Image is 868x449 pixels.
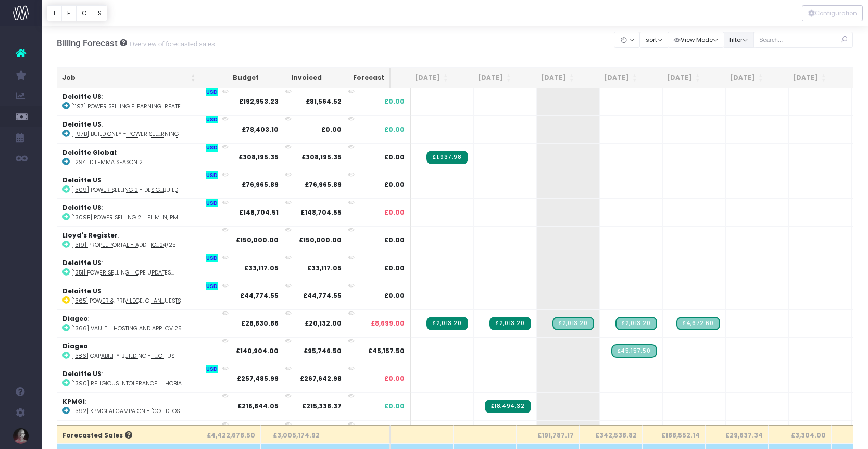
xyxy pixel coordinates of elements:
th: Budget [201,68,264,88]
td: : [57,143,221,171]
strong: £28,830.86 [241,319,279,328]
abbr: [1319] Propel Portal - Additional Funds 24/25 [71,241,175,249]
strong: £95,746.50 [304,346,342,355]
span: Streamtime Invoice: 2236 – [1294] Dilemma Season 2 [426,151,468,164]
abbr: [1309b] Power Selling 2 - Film, Animation, PM [71,214,178,221]
th: Forecast [327,68,391,88]
span: Billing Forecast [57,38,118,48]
span: £8,699.00 [371,319,405,328]
strong: £0.00 [321,125,342,134]
abbr: [1197] Power Selling Elearning - Create [71,103,181,110]
strong: KPMGI [62,397,85,406]
strong: Deloitte US [62,258,102,267]
span: £0.00 [384,125,405,134]
span: £0.00 [384,402,405,411]
th: Aug 25: activate to sort column ascending [454,68,517,88]
strong: £81,564.52 [306,97,342,106]
th: £4,422,678.50 [196,425,261,444]
th: Oct 25: activate to sort column ascending [580,68,643,88]
span: USD [206,116,218,123]
span: USD [206,171,218,179]
strong: £33,117.05 [244,264,279,272]
th: £191,787.17 [517,425,580,444]
strong: Deloitte US [62,120,102,129]
td: : [57,282,221,309]
abbr: [1390] Religious Intolerance - Antisemitism + Islamophobia [71,380,182,388]
th: Job: activate to sort column ascending [57,68,201,88]
strong: £44,774.55 [303,291,342,300]
strong: £150,000.00 [236,235,279,244]
td: : [57,309,221,337]
span: USD [206,199,218,207]
span: USD [206,365,218,373]
abbr: [1386] Capability building - the measure of us [71,352,174,360]
strong: £216,844.05 [237,402,279,410]
strong: £257,485.99 [237,374,279,383]
td: : [57,392,221,420]
th: Invoiced [264,68,327,88]
span: Streamtime Draft Invoice: [1386] Capability building for Senior Leaders - the measure of us [611,344,657,358]
span: £45,157.50 [368,346,405,356]
strong: £192,953.23 [239,97,279,106]
td: : [57,226,221,254]
abbr: [1366] Vault - Hosting and Application Support - Year 4, Nov 24-Nov 25 [71,325,181,332]
span: Streamtime Invoice: 2243 – [1392] AI Campaign - [485,400,531,413]
strong: £215,338.37 [302,402,342,410]
th: £29,637.34 [706,425,769,444]
button: filter [724,32,754,48]
button: S [92,5,107,21]
strong: £308,195.35 [301,153,342,161]
th: Dec 25: activate to sort column ascending [706,68,769,88]
strong: £267,642.98 [300,374,342,383]
th: Sep 25: activate to sort column ascending [517,68,580,88]
span: £0.00 [384,153,405,162]
td: : [57,254,221,281]
th: Jan 26: activate to sort column ascending [769,68,832,88]
abbr: [1309] Power Selling 2 - Design + Build [71,186,178,194]
span: Streamtime Invoice: 2254 – [1366] Vault - Hosting and Application Support - Year 4, Nov 24-Nov 25 [489,317,531,330]
strong: Diageo [62,342,88,351]
td: : [57,337,221,365]
span: £0.00 [384,208,405,217]
abbr: [1351] Power Selling - CPE Updates [71,269,174,277]
th: £3,005,174.92 [261,425,325,444]
small: Overview of forecasted sales [127,38,215,48]
div: Vertical button group [802,5,863,21]
strong: Deloitte US [62,369,102,378]
button: sort [639,32,668,48]
strong: £76,965.89 [242,180,279,189]
strong: Deloitte US [62,92,102,101]
span: £0.00 [384,97,405,106]
abbr: [1392] KPMGI AI Campaign - [71,407,180,415]
span: £0.00 [384,264,405,273]
strong: Deloitte Global [62,148,116,157]
abbr: [1365] Power & Privilege: change requests [71,297,181,305]
th: £342,538.82 [580,425,643,444]
strong: £20,132.00 [305,319,342,328]
strong: Deloitte US [62,286,102,295]
td: : [57,365,221,392]
abbr: [1197b] Build only - Power Selling Elearning [71,130,179,138]
span: USD [206,144,218,152]
div: Vertical button group [47,5,107,21]
span: Streamtime Draft Invoice: [1366] Vault - Hosting and Application Support - Year 4, Nov 24-Nov 25 [615,317,657,330]
th: Nov 25: activate to sort column ascending [643,68,706,88]
input: Search... [753,32,853,48]
strong: £140,904.00 [236,346,279,355]
span: USD [206,282,218,290]
span: USD [206,88,218,96]
strong: £148,704.55 [300,208,342,217]
strong: £150,000.00 [299,235,342,244]
td: : [57,171,221,198]
span: £0.00 [384,374,405,383]
button: F [61,5,77,21]
strong: Deloitte US [62,203,102,212]
abbr: [1294] Dilemma Season 2 [71,158,143,166]
th: £3,304.00 [769,425,832,444]
strong: £308,195.35 [238,153,279,161]
span: Forecasted Sales [62,431,132,440]
td: : [57,420,221,448]
td: : [57,115,221,143]
span: £0.00 [384,291,405,301]
td: : [57,198,221,226]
